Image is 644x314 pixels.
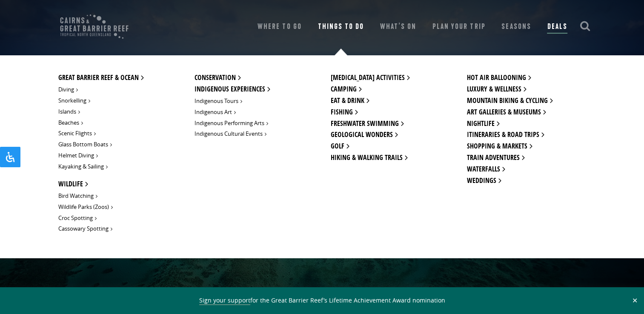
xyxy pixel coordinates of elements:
[58,191,96,201] a: Bird Watching
[195,72,239,84] a: Conservation
[331,129,396,141] a: Geological Wonders
[432,21,486,33] a: Plan Your Trip
[380,21,416,33] a: What’s On
[501,21,531,33] a: Seasons
[58,140,110,149] a: Glass Bottom Boats
[54,9,135,45] img: CGBR-TNQ_dual-logo.svg
[58,107,78,117] a: Islands
[467,129,543,141] a: Itineraries & Road Trips
[199,296,445,305] span: for the Great Barrier Reef’s Lifetime Achievement Award nomination
[58,85,76,94] a: Diving
[58,118,81,128] a: Beaches
[331,141,348,152] a: Golf
[58,151,96,160] a: Helmet Diving
[5,152,15,162] svg: Open Accessibility Panel
[467,84,525,95] a: Luxury & wellness
[58,162,106,171] a: Kayaking & Sailing
[630,297,640,304] button: Close
[58,129,94,138] a: Scenic Flights
[199,296,250,305] a: Sign your support
[547,21,567,34] a: Deals
[195,129,265,139] a: Indigenous Cultural Events
[467,175,500,187] a: Weddings
[467,95,551,107] a: Mountain Biking & Cycling
[331,84,360,95] a: Camping
[58,179,86,190] a: Wildlife
[58,203,111,212] a: Wildlife Parks (Zoos)
[195,108,234,117] a: Indigenous Art
[467,118,498,130] a: Nightlife
[331,107,356,118] a: Fishing
[331,72,408,84] a: [MEDICAL_DATA] Activities
[58,214,95,223] a: Croc Spotting
[467,152,523,164] a: Train Adventures
[195,97,240,106] a: Indigenous Tours
[331,152,406,164] a: Hiking & Walking Trails
[467,141,531,152] a: Shopping & Markets
[58,96,89,106] a: Snorkelling
[467,72,530,84] a: Hot Air Ballooning
[195,84,269,95] a: Indigenous Experiences
[58,72,142,84] a: Great Barrier Reef & Ocean
[195,119,266,128] a: Indigenous Performing Arts
[331,95,368,107] a: Eat & Drink
[467,164,504,175] a: Waterfalls
[331,118,402,130] a: Freshwater Swimming
[318,21,364,33] a: Things To Do
[258,21,301,33] a: Where To Go
[58,224,111,234] a: Cassowary Spotting
[467,107,544,118] a: Art Galleries & Museums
